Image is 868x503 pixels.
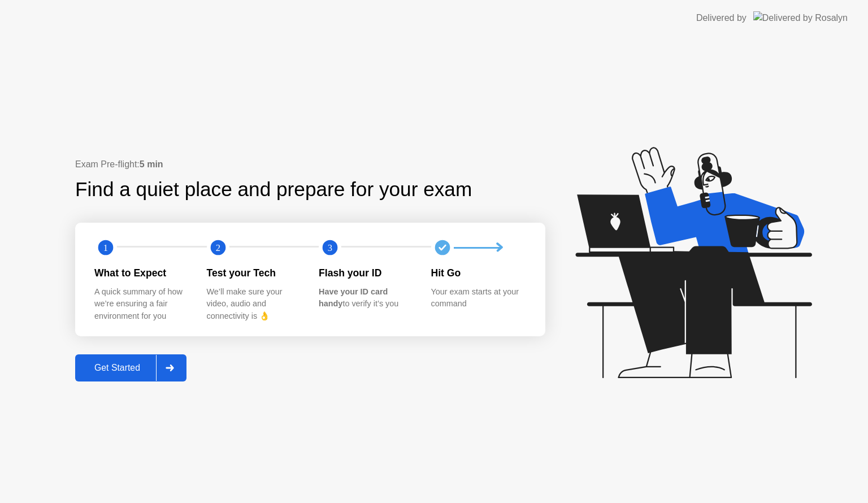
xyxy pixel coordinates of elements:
div: to verify it’s you [319,286,413,310]
div: Delivered by [696,11,747,25]
div: Hit Go [431,266,526,280]
b: 5 min [140,159,163,169]
text: 3 [328,242,332,253]
div: Test your Tech [207,266,301,280]
div: A quick summary of how we’re ensuring a fair environment for you [94,286,189,323]
div: Exam Pre-flight: [75,158,545,171]
div: Get Started [79,363,156,373]
text: 1 [103,242,108,253]
text: 2 [215,242,220,253]
img: Delivered by Rosalyn [753,11,848,24]
b: Have your ID card handy [319,287,388,309]
button: Get Started [75,354,186,381]
div: Your exam starts at your command [431,286,526,310]
div: What to Expect [94,266,189,280]
div: We’ll make sure your video, audio and connectivity is 👌 [207,286,301,323]
div: Flash your ID [319,266,413,280]
div: Find a quiet place and prepare for your exam [75,175,474,205]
